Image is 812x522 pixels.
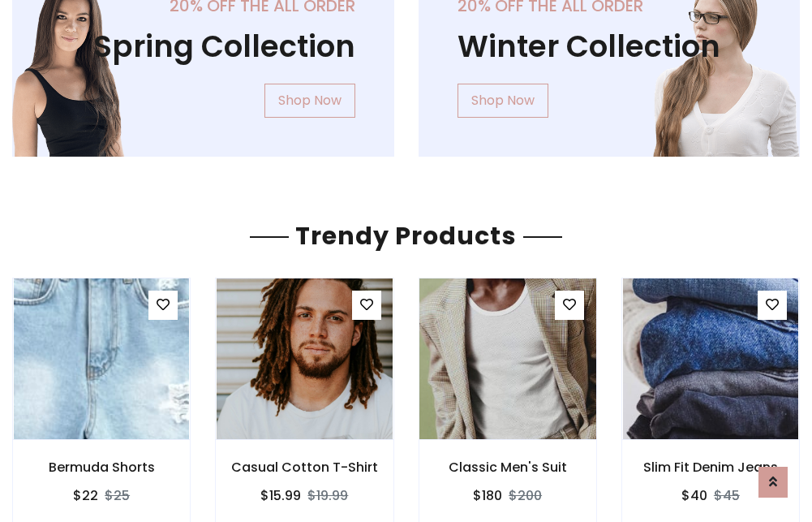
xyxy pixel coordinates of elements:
[73,488,98,503] h6: $22
[264,84,355,118] a: Shop Now
[13,459,190,475] h6: Bermuda Shorts
[51,28,355,64] h1: Spring Collection
[473,488,502,503] h6: $180
[458,84,548,118] a: Shop Now
[622,459,799,475] h6: Slim Fit Denim Jeans
[307,486,348,505] del: $19.99
[509,486,542,505] del: $200
[419,459,596,475] h6: Classic Men's Suit
[681,488,707,503] h6: $40
[216,459,393,475] h6: Casual Cotton T-Shirt
[458,28,762,64] h1: Winter Collection
[289,218,523,253] span: Trendy Products
[714,486,740,505] del: $45
[260,488,301,503] h6: $15.99
[105,486,130,505] del: $25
